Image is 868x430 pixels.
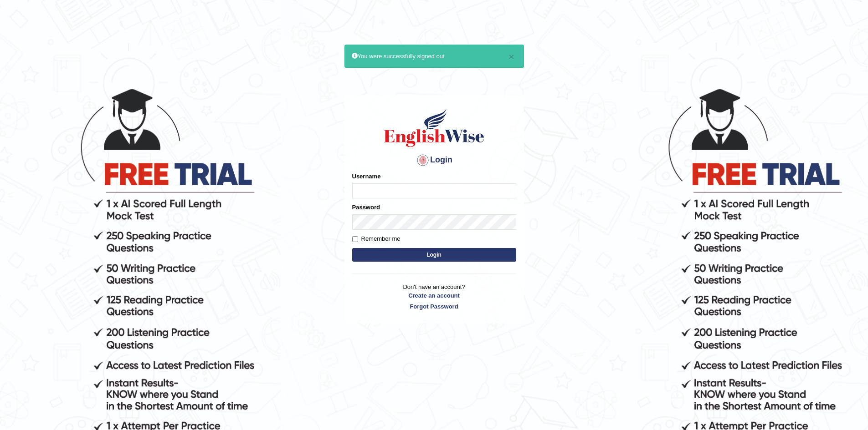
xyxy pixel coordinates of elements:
[352,203,380,212] label: Password
[508,52,514,61] button: ×
[352,234,401,243] label: Remember me
[352,291,516,300] a: Create an account
[344,45,524,68] div: You were successfully signed out
[352,302,516,311] a: Forgot Password
[352,283,516,311] p: Don't have an account?
[352,248,516,262] button: Login
[382,107,486,148] img: Logo of English Wise sign in for intelligent practice with AI
[352,172,381,181] label: Username
[352,236,358,242] input: Remember me
[352,153,516,167] h4: Login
